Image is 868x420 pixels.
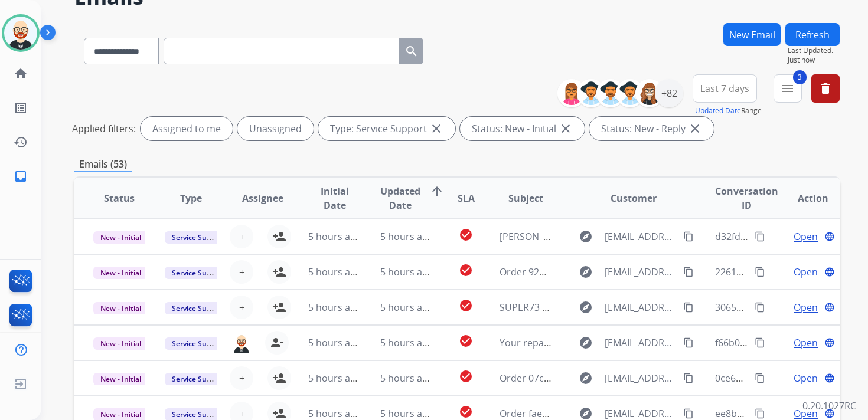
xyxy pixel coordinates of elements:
mat-icon: content_copy [683,267,694,277]
span: Open [794,229,818,244]
button: Updated Date [695,106,741,116]
mat-icon: check_circle [459,263,473,277]
p: Applied filters: [72,122,136,136]
mat-icon: close [559,122,573,136]
span: 5 hours ago [380,336,433,349]
p: 0.20.1027RC [802,399,856,413]
mat-icon: content_copy [683,302,694,313]
span: Order faeb2fef-bcda-47a6-963b-c8e13eefcb49 [500,407,702,420]
div: Assigned to me [141,117,233,140]
span: 5 hours ago [380,230,433,243]
button: New Email [723,23,781,46]
mat-icon: person_add [272,229,286,244]
mat-icon: language [824,267,835,277]
mat-icon: content_copy [755,267,765,277]
button: + [230,225,253,248]
button: + [230,296,253,319]
img: avatar [4,17,37,50]
mat-icon: person_remove [270,336,284,350]
span: Updated Date [380,184,420,212]
p: Emails (53) [74,157,132,172]
mat-icon: search [404,44,419,58]
span: Service Support [165,267,232,279]
span: [PERSON_NAME], your delivery has arrived! [500,230,690,243]
span: + [239,265,244,279]
span: Order 07c8ce42-7b9c-4c7d-ba05-1bd1deadf5e5 [500,372,710,385]
mat-icon: language [824,337,835,348]
span: Range [695,106,762,116]
mat-icon: close [688,122,702,136]
mat-icon: content_copy [683,337,694,348]
span: New - Initial [93,231,148,244]
mat-icon: language [824,373,835,383]
mat-icon: explore [579,300,593,314]
div: Status: New - Initial [460,117,585,140]
span: [EMAIL_ADDRESS][DOMAIN_NAME] [605,371,677,385]
span: 5 hours ago [308,372,361,385]
span: Status [104,191,135,205]
span: 5 hours ago [380,265,433,278]
span: Your repair was received [500,336,610,349]
mat-icon: list_alt [14,101,28,115]
div: Type: Service Support [318,117,455,140]
mat-icon: check_circle [459,334,473,348]
span: 5 hours ago [308,265,361,278]
div: Status: New - Reply [589,117,714,140]
mat-icon: person_add [272,265,286,279]
span: Last Updated: [788,46,840,55]
span: Service Support [165,231,232,244]
mat-icon: content_copy [683,408,694,419]
mat-icon: check_circle [459,405,473,419]
span: 3 [793,70,807,84]
mat-icon: content_copy [683,231,694,242]
div: Unassigned [237,117,314,140]
th: Action [768,178,840,219]
button: + [230,260,253,284]
span: 5 hours ago [380,407,433,420]
span: Service Support [165,302,232,314]
span: 5 hours ago [380,372,433,385]
mat-icon: arrow_upward [430,184,444,198]
div: +82 [655,79,683,107]
span: Subject [508,191,543,205]
span: + [239,371,244,385]
mat-icon: language [824,231,835,242]
span: [EMAIL_ADDRESS][DOMAIN_NAME] [605,229,677,244]
mat-icon: explore [579,371,593,385]
mat-icon: explore [579,229,593,244]
span: New - Initial [93,267,148,279]
mat-icon: person_add [272,371,286,385]
span: 5 hours ago [308,230,361,243]
span: 5 hours ago [380,301,433,314]
span: Open [794,300,818,314]
mat-icon: close [429,122,443,136]
mat-icon: inbox [14,169,28,183]
span: [EMAIL_ADDRESS][DOMAIN_NAME] [605,265,677,279]
span: Just now [788,55,840,65]
span: Conversation ID [715,184,778,212]
span: 5 hours ago [308,301,361,314]
span: Open [794,336,818,350]
mat-icon: content_copy [755,373,765,383]
mat-icon: content_copy [755,231,765,242]
mat-icon: history [14,135,28,149]
span: Customer [611,191,657,205]
span: Type [180,191,202,205]
mat-icon: check_circle [459,369,473,383]
span: [EMAIL_ADDRESS][DOMAIN_NAME] [605,300,677,314]
mat-icon: delete [818,81,833,96]
mat-icon: language [824,302,835,313]
span: [EMAIL_ADDRESS][DOMAIN_NAME] [605,336,677,350]
mat-icon: person_add [272,300,286,314]
span: New - Initial [93,373,148,385]
button: 3 [774,74,802,103]
span: Order 9252370813 [500,265,582,278]
span: Open [794,265,818,279]
button: + [230,366,253,390]
span: SLA [458,191,475,205]
span: Assignee [242,191,283,205]
span: 5 hours ago [308,336,361,349]
span: New - Initial [93,302,148,314]
mat-icon: content_copy [755,337,765,348]
span: Open [794,371,818,385]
